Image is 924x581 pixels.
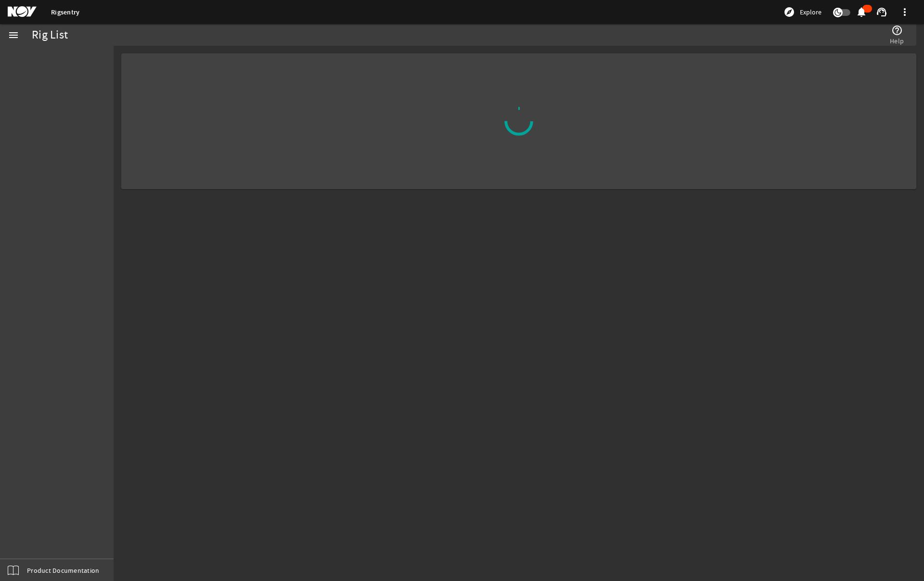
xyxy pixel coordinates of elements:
span: Help [890,36,904,46]
a: Rigsentry [51,8,79,17]
mat-icon: help_outline [891,25,903,36]
div: Rig List [32,30,68,40]
button: Explore [780,4,825,20]
mat-icon: support_agent [876,6,887,18]
mat-icon: notifications [856,6,867,18]
mat-icon: explore [783,6,795,18]
mat-icon: menu [8,29,19,41]
span: Product Documentation [27,566,99,575]
button: more_vert [893,0,916,24]
span: Explore [800,7,821,17]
